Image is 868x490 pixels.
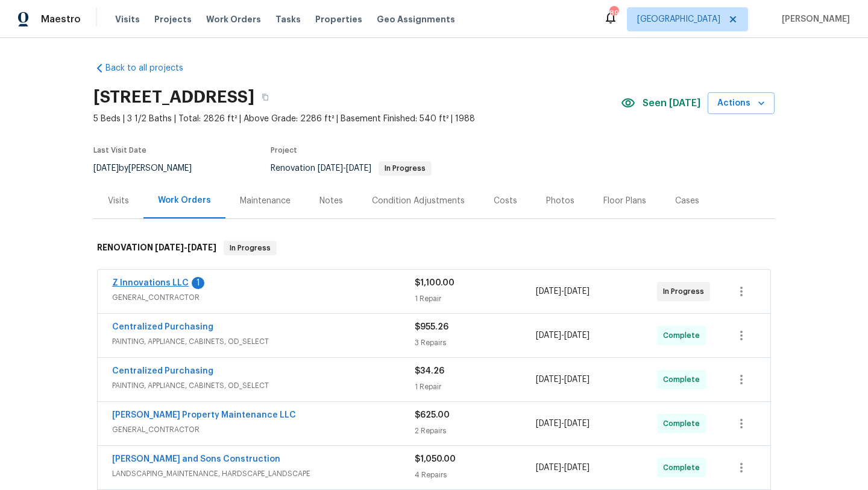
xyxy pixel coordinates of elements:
span: [PERSON_NAME] [777,13,850,25]
span: [DATE] [346,164,371,173]
span: GENERAL_CONTRACTOR [112,291,415,304]
div: Notes [319,195,343,207]
div: 3 Repairs [415,337,536,349]
h2: [STREET_ADDRESS] [93,91,254,103]
span: Last Visit Date [93,147,146,154]
span: [DATE] [93,164,119,173]
span: [GEOGRAPHIC_DATA] [637,13,720,25]
span: [DATE] [536,375,561,384]
span: [DATE] [564,419,590,428]
button: Actions [708,92,775,115]
div: by [PERSON_NAME] [93,161,206,176]
span: $955.26 [415,323,448,331]
span: [DATE] [187,243,216,252]
span: 5 Beds | 3 1/2 Baths | Total: 2826 ft² | Above Grade: 2286 ft² | Basement Finished: 540 ft² | 1988 [93,113,621,125]
span: [DATE] [564,375,590,384]
span: In Progress [380,165,430,172]
span: $34.26 [415,367,444,375]
div: Maintenance [240,195,291,207]
div: 89 [609,7,618,19]
span: Complete [663,462,705,474]
span: - [155,243,216,252]
div: 1 Repair [415,293,536,305]
a: Z Innovations LLC [112,279,189,287]
div: Floor Plans [603,195,646,207]
a: [PERSON_NAME] and Sons Construction [112,455,280,463]
span: $625.00 [415,411,450,419]
div: 1 Repair [415,381,536,393]
span: PAINTING, APPLIANCE, CABINETS, OD_SELECT [112,336,415,348]
div: 4 Repairs [415,469,536,481]
span: [DATE] [536,463,561,472]
span: - [536,329,590,342]
span: Actions [717,96,765,111]
div: Costs [494,195,517,207]
span: - [536,285,590,297]
span: LANDSCAPING_MAINTENANCE, HARDSCAPE_LANDSCAPE [112,468,415,480]
span: Visits [115,13,140,25]
span: In Progress [225,242,275,254]
span: Project [271,147,297,154]
span: - [536,418,590,430]
span: Maestro [41,13,81,25]
span: $1,050.00 [415,455,456,463]
span: [DATE] [155,243,184,252]
span: Work Orders [206,13,261,25]
span: - [536,462,590,474]
h6: RENOVATION [97,241,216,255]
span: Projects [154,13,192,25]
span: In Progress [663,285,709,297]
div: 1 [192,277,204,289]
span: Properties [315,13,362,25]
span: $1,100.00 [415,279,454,287]
div: Visits [108,195,129,207]
span: - [318,164,371,173]
span: Complete [663,374,705,386]
span: [DATE] [318,164,343,173]
span: PAINTING, APPLIANCE, CABINETS, OD_SELECT [112,380,415,392]
div: Condition Adjustments [372,195,465,207]
span: Renovation [271,164,432,173]
span: - [536,374,590,386]
span: [DATE] [536,331,561,340]
button: Copy Address [254,86,276,108]
span: GENERAL_CONTRACTOR [112,424,415,436]
span: [DATE] [564,287,590,296]
a: Centralized Purchasing [112,367,213,375]
a: Centralized Purchasing [112,323,213,331]
span: Complete [663,329,705,342]
div: Cases [675,195,699,207]
span: Complete [663,418,705,430]
div: Photos [546,195,574,207]
a: Back to all projects [93,62,209,74]
span: [DATE] [536,287,561,296]
span: Geo Assignments [377,13,455,25]
span: [DATE] [564,331,590,340]
a: [PERSON_NAME] Property Maintenance LLC [112,411,296,419]
span: [DATE] [536,419,561,428]
span: Tasks [275,15,301,24]
div: Work Orders [158,194,211,206]
div: RENOVATION [DATE]-[DATE]In Progress [93,229,775,267]
span: Seen [DATE] [643,97,700,109]
div: 2 Repairs [415,425,536,437]
span: [DATE] [564,463,590,472]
